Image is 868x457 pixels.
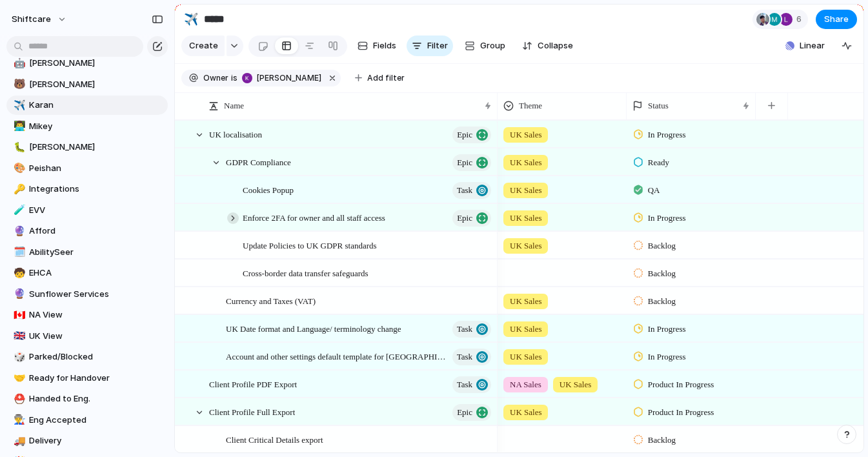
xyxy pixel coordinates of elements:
[14,98,23,113] div: ✈️
[12,57,25,70] button: 🤖
[6,201,168,220] div: 🧪EVV
[796,13,805,26] span: 6
[243,238,377,252] span: Update Policies to UK GDPR standards
[6,117,168,136] a: 👨‍💻Mikey
[427,39,448,52] span: Filter
[12,99,25,112] button: ✈️
[648,184,660,197] span: QA
[14,119,23,134] div: 👨‍💻
[181,9,201,30] button: ✈️
[458,36,512,56] button: Group
[14,412,23,427] div: 👨‍🏭
[14,182,23,197] div: 🔑
[560,378,591,391] span: UK Sales
[6,159,168,178] div: 🎨Peishan
[29,372,163,385] span: Ready for Handover
[510,378,541,391] span: NA Sales
[29,225,163,238] span: Afford
[6,221,168,241] a: 🔮Afford
[12,183,25,196] button: 🔑
[14,371,23,385] div: 🤝
[6,389,168,409] a: ⛑️Handed to Eng.
[14,350,23,365] div: 🎲
[510,212,541,225] span: UK Sales
[6,263,168,283] a: 🧒EHCA
[14,329,23,343] div: 🇬🇧
[12,288,25,301] button: 🔮
[29,183,163,196] span: Integrations
[452,321,491,338] button: Task
[14,161,23,176] div: 🎨
[510,239,541,252] span: UK Sales
[29,288,163,301] span: Sunflower Services
[352,36,401,56] button: Fields
[12,414,25,427] button: 👨‍🏭
[452,404,491,421] button: Epic
[648,323,686,336] span: In Progress
[510,128,541,141] span: UK Sales
[224,99,244,112] span: Name
[209,404,295,419] span: Client Profile Full Export
[12,141,25,154] button: 🐛
[228,71,240,85] button: is
[6,327,168,346] div: 🇬🇧UK View
[510,350,541,363] span: UK Sales
[243,182,294,197] span: Cookies Popup
[181,36,225,56] button: Create
[6,96,168,115] div: ✈️Karan
[457,154,472,172] span: Epic
[6,179,168,199] a: 🔑Integrations
[239,71,324,85] button: [PERSON_NAME]
[6,75,168,94] div: 🐻[PERSON_NAME]
[510,295,541,308] span: UK Sales
[12,267,25,279] button: 🧒
[29,246,163,259] span: AbilitySeer
[452,349,491,365] button: Task
[29,57,163,70] span: [PERSON_NAME]
[648,434,676,447] span: Backlog
[457,348,472,366] span: Task
[452,127,491,143] button: Epic
[12,13,51,26] span: shiftcare
[14,56,23,71] div: 🤖
[29,204,163,217] span: EVV
[452,182,491,199] button: Task
[29,392,163,405] span: Handed to Eng.
[12,204,25,217] button: 🧪
[189,39,218,52] span: Create
[6,285,168,304] div: 🔮Sunflower Services
[457,376,472,394] span: Task
[6,9,74,30] button: shiftcare
[12,246,25,259] button: 🗓️
[29,309,163,321] span: NA View
[14,308,23,323] div: 🇨🇦
[6,431,168,451] a: 🚚Delivery
[452,154,491,171] button: Epic
[373,39,396,52] span: Fields
[12,309,25,321] button: 🇨🇦
[648,99,669,112] span: Status
[517,36,578,56] button: Collapse
[12,392,25,405] button: ⛑️
[6,305,168,325] a: 🇨🇦NA View
[12,78,25,91] button: 🐻
[6,411,168,430] a: 👨‍🏭Eng Accepted
[14,203,23,218] div: 🧪
[457,403,472,421] span: Epic
[29,434,163,447] span: Delivery
[816,10,857,29] button: Share
[6,54,168,73] a: 🤖[PERSON_NAME]
[257,72,321,84] span: [PERSON_NAME]
[6,243,168,262] a: 🗓️AbilitySeer
[29,330,163,343] span: UK View
[6,347,168,367] a: 🎲Parked/Blocked
[648,406,714,419] span: Product In Progress
[29,350,163,363] span: Parked/Blocked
